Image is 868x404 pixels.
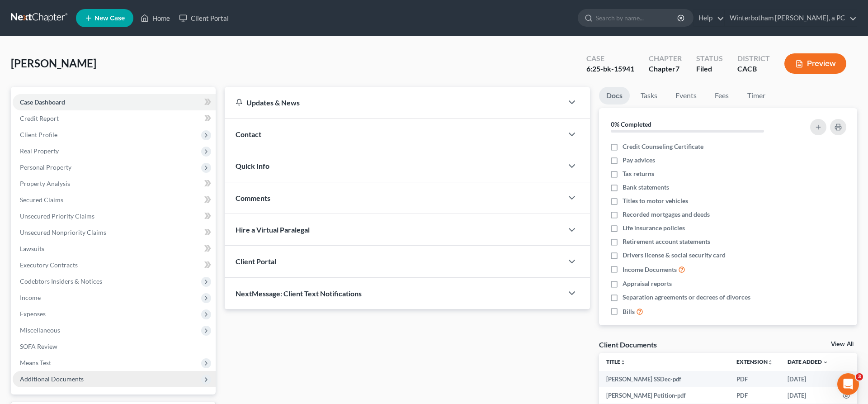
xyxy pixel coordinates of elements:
[20,277,102,285] span: Codebtors Insiders & Notices
[13,94,216,110] a: Case Dashboard
[20,98,65,106] span: Case Dashboard
[780,387,835,404] td: [DATE]
[13,192,216,208] a: Secured Claims
[20,326,60,334] span: Miscellaneous
[623,293,750,302] span: Separation agreements or decrees of divorces
[20,163,71,171] span: Personal Property
[737,53,770,64] div: District
[623,223,685,233] span: Life insurance policies
[20,310,46,318] span: Expenses
[599,387,729,404] td: [PERSON_NAME] Petition-pdf
[740,87,773,105] a: Timer
[13,338,216,355] a: SOFA Review
[13,208,216,224] a: Unsecured Priority Claims
[623,210,710,219] span: Recorded mortgages and deeds
[725,10,857,26] a: Winterbotham [PERSON_NAME], a PC
[611,120,651,128] strong: 0% Completed
[649,53,682,64] div: Chapter
[599,87,630,105] a: Docs
[784,53,846,74] button: Preview
[668,87,704,105] a: Events
[20,114,59,122] span: Credit Report
[737,64,770,74] div: CACB
[20,359,51,366] span: Means Test
[623,237,710,246] span: Retirement account statements
[708,87,736,105] a: Fees
[856,373,863,380] span: 3
[623,196,688,205] span: Titles to motor vehicles
[20,228,106,236] span: Unsecured Nonpriority Claims
[20,245,44,252] span: Lawsuits
[768,360,773,365] i: unfold_more
[623,169,654,178] span: Tax returns
[823,360,828,365] i: expand_more
[94,15,125,22] span: New Case
[11,57,96,70] span: [PERSON_NAME]
[623,156,655,165] span: Pay advices
[620,360,626,365] i: unfold_more
[236,130,261,138] span: Contact
[596,10,679,26] input: Search by name...
[236,98,552,107] div: Updates & News
[599,340,657,349] div: Client Documents
[599,371,729,387] td: [PERSON_NAME] SSDec-pdf
[623,265,677,274] span: Income Documents
[696,53,723,64] div: Status
[236,257,276,266] span: Client Portal
[20,131,57,138] span: Client Profile
[20,261,78,269] span: Executory Contracts
[20,212,94,220] span: Unsecured Priority Claims
[20,196,63,204] span: Secured Claims
[586,64,634,74] div: 6:25-bk-15941
[623,307,635,316] span: Bills
[20,147,59,155] span: Real Property
[788,358,828,365] a: Date Added expand_more
[236,194,270,202] span: Comments
[20,342,57,350] span: SOFA Review
[649,64,682,74] div: Chapter
[633,87,665,105] a: Tasks
[20,375,84,383] span: Additional Documents
[623,183,669,192] span: Bank statements
[623,279,672,288] span: Appraisal reports
[606,358,626,365] a: Titleunfold_more
[831,341,854,347] a: View All
[623,251,726,260] span: Drivers license & social security card
[623,142,703,151] span: Credit Counseling Certificate
[694,10,724,26] a: Help
[236,225,310,234] span: Hire a Virtual Paralegal
[736,358,773,365] a: Extensionunfold_more
[13,110,216,127] a: Credit Report
[13,176,216,192] a: Property Analysis
[175,10,233,26] a: Client Portal
[20,294,41,301] span: Income
[20,180,70,187] span: Property Analysis
[729,371,780,387] td: PDF
[13,224,216,241] a: Unsecured Nonpriority Claims
[780,371,835,387] td: [DATE]
[236,289,362,298] span: NextMessage: Client Text Notifications
[696,64,723,74] div: Filed
[13,257,216,273] a: Executory Contracts
[136,10,175,26] a: Home
[729,387,780,404] td: PDF
[13,241,216,257] a: Lawsuits
[236,162,269,170] span: Quick Info
[837,373,859,395] iframe: Intercom live chat
[586,53,634,64] div: Case
[675,64,679,73] span: 7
